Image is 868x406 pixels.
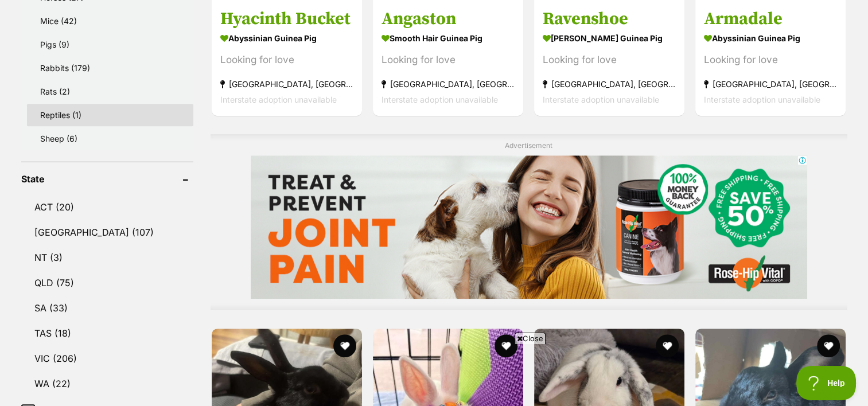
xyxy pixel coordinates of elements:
[656,334,679,357] button: favourite
[495,334,517,357] button: favourite
[543,95,659,104] span: Interstate adoption unavailable
[382,76,515,92] strong: [GEOGRAPHIC_DATA], [GEOGRAPHIC_DATA]
[21,271,193,295] a: QLD (75)
[704,76,837,92] strong: [GEOGRAPHIC_DATA], [GEOGRAPHIC_DATA]
[251,155,807,299] iframe: Advertisement
[220,76,353,92] strong: [GEOGRAPHIC_DATA], [GEOGRAPHIC_DATA]
[220,8,353,30] h3: Hyacinth Bucket
[27,33,193,56] a: Pigs (9)
[21,245,193,270] a: NT (3)
[220,95,337,104] span: Interstate adoption unavailable
[382,52,515,68] div: Looking for love
[818,334,840,357] button: favourite
[543,52,676,68] div: Looking for love
[543,8,676,30] h3: Ravenshoe
[211,134,847,310] div: Advertisement
[21,220,193,244] a: [GEOGRAPHIC_DATA] (107)
[382,8,515,30] h3: Angaston
[160,1,171,9] img: iconc.png
[21,321,193,345] a: TAS (18)
[220,30,353,46] strong: Abyssinian Guinea Pig
[21,195,193,219] a: ACT (20)
[27,57,193,79] a: Rabbits (179)
[156,349,713,400] iframe: Advertisement
[27,10,193,32] a: Mice (42)
[27,80,193,103] a: Rats (2)
[220,52,353,68] div: Looking for love
[27,127,193,150] a: Sheep (6)
[796,366,857,400] iframe: Help Scout Beacon - Open
[704,52,837,68] div: Looking for love
[1,1,10,10] img: consumer-privacy-logo.png
[21,346,193,370] a: VIC (206)
[27,104,193,126] a: Reptiles (1)
[21,296,193,320] a: SA (33)
[543,76,676,92] strong: [GEOGRAPHIC_DATA], [GEOGRAPHIC_DATA]
[704,30,837,46] strong: Abyssinian Guinea Pig
[21,372,193,396] a: WA (22)
[382,95,498,104] span: Interstate adoption unavailable
[382,30,515,46] strong: Smooth Hair Guinea Pig
[704,8,837,30] h3: Armadale
[515,333,546,344] span: Close
[333,334,356,357] button: favourite
[704,95,820,104] span: Interstate adoption unavailable
[543,30,676,46] strong: [PERSON_NAME] Guinea Pig
[21,174,193,184] header: State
